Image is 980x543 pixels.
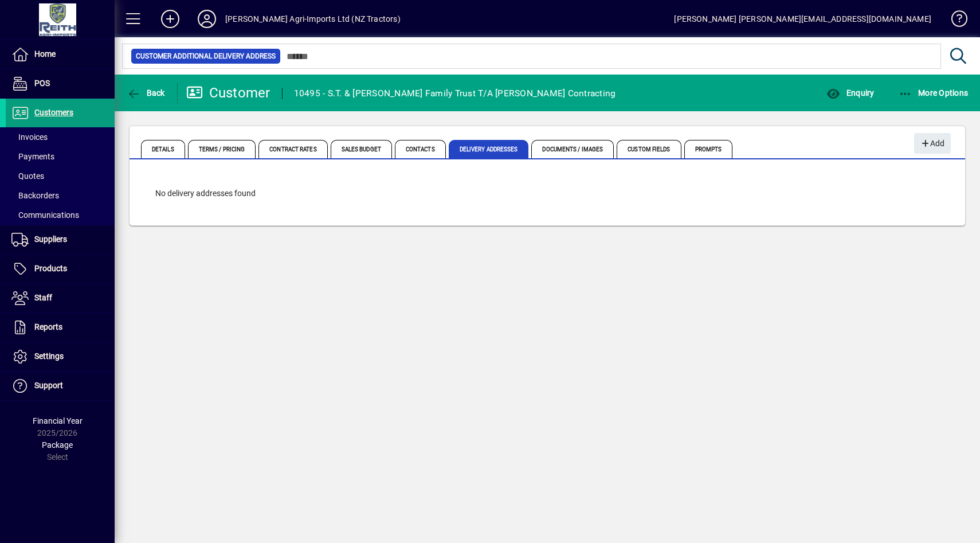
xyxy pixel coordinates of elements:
span: Contract Rates [258,140,327,158]
a: Payments [6,147,115,166]
div: No delivery addresses found [144,176,951,211]
span: Home [34,49,56,58]
span: Custom Fields [617,140,681,158]
button: More Options [896,83,971,103]
a: Communications [6,205,115,225]
button: Back [124,83,168,103]
span: Prompts [684,140,733,158]
span: Back [127,88,165,97]
span: Documents / Images [531,140,614,158]
span: Support [34,381,63,390]
div: Customer [186,84,271,102]
span: Staff [34,293,52,302]
a: Knowledge Base [943,2,966,40]
span: Financial Year [33,416,83,425]
div: 10495 - S.T. & [PERSON_NAME] Family Trust T/A [PERSON_NAME] Contracting [294,84,616,103]
a: Reports [6,313,115,342]
a: Staff [6,284,115,312]
div: [PERSON_NAME] [PERSON_NAME][EMAIL_ADDRESS][DOMAIN_NAME] [674,10,931,28]
span: Payments [11,152,54,161]
button: Add [914,133,951,154]
span: Details [141,140,185,158]
span: Backorders [11,191,59,200]
a: Home [6,40,115,69]
span: Suppliers [34,235,67,244]
button: Enquiry [824,83,877,103]
div: [PERSON_NAME] Agri-Imports Ltd (NZ Tractors) [225,10,401,28]
a: Suppliers [6,225,115,254]
span: Reports [34,322,62,331]
span: Invoices [11,132,48,142]
a: Support [6,372,115,400]
a: Quotes [6,166,115,186]
app-page-header-button: Back [115,83,178,103]
span: More Options [899,88,969,97]
span: Customers [34,108,73,117]
span: Customer Additional Delivery Address [136,50,276,62]
button: Profile [189,9,225,29]
span: POS [34,79,50,88]
span: Terms / Pricing [188,140,256,158]
span: Sales Budget [331,140,392,158]
span: Enquiry [826,88,874,97]
span: Products [34,264,67,273]
a: POS [6,69,115,98]
span: Package [42,440,73,450]
button: Add [152,9,189,29]
a: Products [6,255,115,283]
a: Backorders [6,186,115,205]
span: Delivery Addresses [449,140,529,158]
a: Settings [6,342,115,371]
a: Invoices [6,127,115,147]
span: Add [920,134,944,153]
span: Communications [11,210,79,220]
span: Contacts [395,140,446,158]
span: Settings [34,351,64,361]
span: Quotes [11,171,44,181]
